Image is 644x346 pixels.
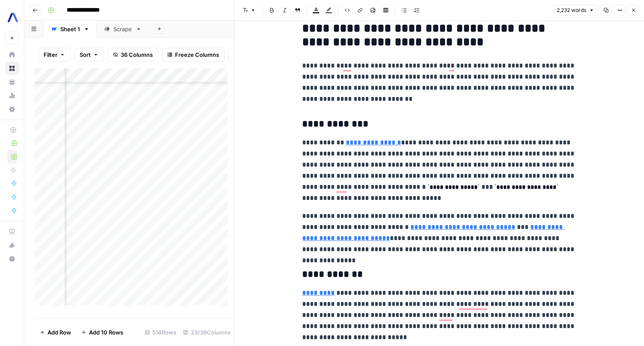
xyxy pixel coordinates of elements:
button: Add Row [35,325,76,339]
span: Filter [44,50,57,59]
button: Add 10 Rows [76,325,128,339]
div: Scrape [113,25,132,33]
a: Settings [5,103,19,116]
button: Help + Support [5,252,19,266]
button: Filter [38,48,71,62]
button: Workspace: Assembly AI [5,7,19,28]
span: Add Row [47,328,71,337]
div: What's new? [6,239,18,252]
div: 514 Rows [141,325,180,339]
a: Usage [5,89,19,103]
button: 2,232 words [553,5,598,16]
div: Sheet 1 [60,25,80,33]
button: What's new? [5,238,19,252]
span: Sort [80,50,91,59]
a: Sheet 1 [44,21,97,38]
img: Assembly AI Logo [5,10,21,25]
button: 36 Columns [107,48,158,62]
span: Add 10 Rows [89,328,123,337]
button: Sort [74,48,104,62]
span: 36 Columns [121,50,153,59]
a: AirOps Academy [5,225,19,238]
a: Your Data [5,75,19,89]
a: Home [5,48,19,62]
button: Freeze Columns [162,48,225,62]
span: Freeze Columns [175,50,219,59]
span: 2,232 words [557,6,586,14]
a: Scrape [97,21,149,38]
div: 23/36 Columns [180,325,234,339]
a: Browse [5,62,19,75]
